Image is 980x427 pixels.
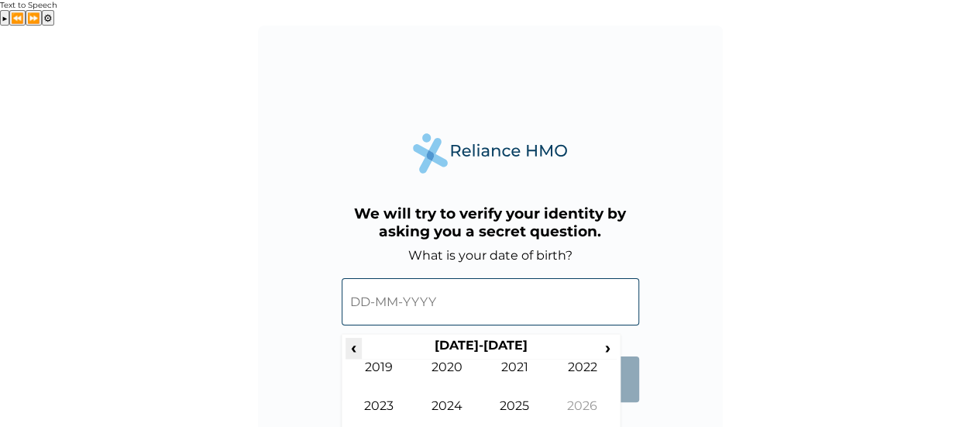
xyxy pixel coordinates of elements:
[548,360,617,398] td: 2022
[9,10,26,26] button: Previous
[600,338,617,357] span: ›
[362,338,600,360] th: [DATE]-[DATE]
[413,133,568,173] img: Reliance Health's Logo
[26,10,42,26] button: Forward
[408,248,573,263] label: What is your date of birth?
[342,205,639,240] h3: We will try to verify your identity by asking you a secret question.
[342,278,639,325] input: DD-MM-YYYY
[346,360,414,398] td: 2019
[413,360,481,398] td: 2020
[481,360,549,398] td: 2021
[42,10,54,26] button: Settings
[346,338,362,357] span: ‹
